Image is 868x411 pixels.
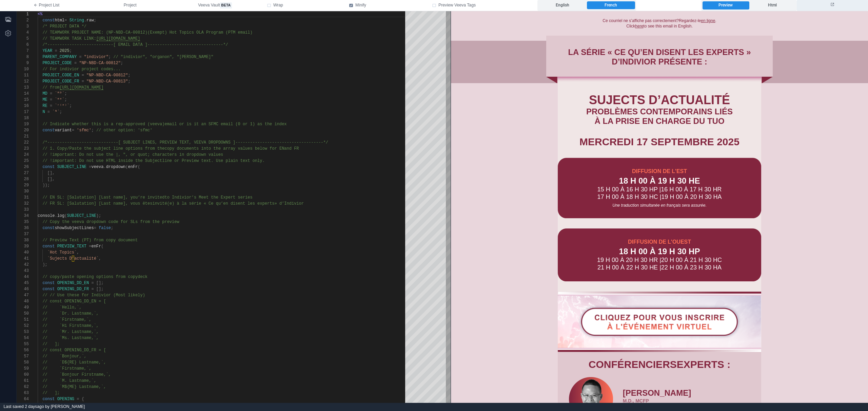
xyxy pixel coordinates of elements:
div: 25 [17,158,29,164]
span: Project [124,2,137,8]
span: const [42,397,55,401]
span: []; [96,281,104,285]
span: and FR [284,146,299,151]
span: PROJECT_CODE_EN [42,73,79,78]
span: const [42,244,55,249]
div: 53 [17,329,29,335]
div: 60 [17,372,29,378]
div: 37 [17,231,29,237]
span: PROJECT_CODE_FR [42,79,79,84]
span: [], [47,171,55,175]
span: PROJECT_CODE [42,61,72,66]
div: 7 [17,48,29,54]
span: PREVIEW_TEXT [57,244,86,249]
span: // FR SL: [Salutation] [Last name], vous êtes [42,201,152,206]
div: 57 [17,353,29,359]
span: » d’Indivior [275,201,304,206]
div: 64 [17,396,29,402]
span: , [99,256,101,261]
span: // // Use these for Indivior (Most likely) [42,293,145,298]
label: English [539,1,587,10]
span: "indivior" [84,55,108,59]
span: veeva [91,165,103,169]
span: []; [96,287,104,292]
div: 48 [17,298,29,304]
div: 47 [17,292,29,298]
span: false [99,226,111,230]
div: 32 [17,201,29,207]
div: 45 [17,280,29,286]
span: ( [138,165,140,169]
div: 19 [17,121,29,127]
div: 11 [17,72,29,78]
span: = [64,18,67,23]
span: html [55,18,64,23]
span: // `Firstname,`, [42,366,91,371]
span: "NP-NBD-CA-00812" [79,61,120,66]
span: = [74,61,77,66]
span: . [103,165,106,169]
div: 50 [17,311,29,317]
div: 14 [17,91,29,97]
span: const [42,18,55,23]
div: 5 [17,36,29,42]
span: // TEAMWORK PROJECT NAME: (NP-NBD-CA-00812)(Exempt [42,30,164,35]
div: 51 [17,317,29,323]
span: [URL][DOMAIN_NAME] [60,85,104,90]
span: ; [91,128,94,133]
span: `ᵐᵉ` [55,97,64,102]
div: 36 [17,225,29,231]
span: console [38,213,55,218]
span: SUBJECT_LINE [67,213,96,218]
span: ( [101,244,103,249]
span: [URL][DOMAIN_NAME] [96,36,140,41]
span: "NP-NBD-CA-00813" [86,79,128,84]
span: // Preview Text (PT) from copy document [42,238,138,243]
span: = [77,397,79,401]
div: 55 [17,341,29,347]
span: ; [64,91,67,96]
span: `Hot Topics` [47,250,77,255]
span: = [50,104,52,108]
span: copy documents into the array values below for EN [164,146,284,151]
span: review [164,220,179,224]
div: 18 [17,115,29,121]
span: // 1. Copy/Paste the subject line options from the [42,146,164,151]
div: 12 [17,78,29,85]
span: // `Dr. Lastname,`, [42,311,99,316]
span: ( [64,213,67,218]
div: 6 [17,42,29,48]
div: 30 [17,188,29,194]
div: 21 [17,133,29,139]
div: 61 [17,378,29,384]
div: 44 [17,274,29,280]
span: // `M. Lastname,`, [42,378,96,383]
span: // copy/paste opening options from copydeck [42,275,147,279]
span: ---------------*/ [287,140,328,145]
span: x [284,122,287,127]
span: // !important: Do not use the |, ", or quot; chara [42,152,164,157]
span: ; [108,55,111,59]
span: = [82,73,84,78]
div: 52 [17,323,29,329]
span: // EN SL: [Salutation] [Last name], you’re invited [42,195,164,200]
div: 31 [17,194,29,201]
span: // const OPENING_DD_EN = [ [42,299,106,304]
span: log [57,213,65,218]
span: { [82,397,84,401]
div: 22 [17,139,29,146]
span: // `Ms. Lastname,`, [42,336,99,340]
span: ; [111,226,113,230]
span: <% [38,12,42,17]
span: // ]; [42,342,59,347]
